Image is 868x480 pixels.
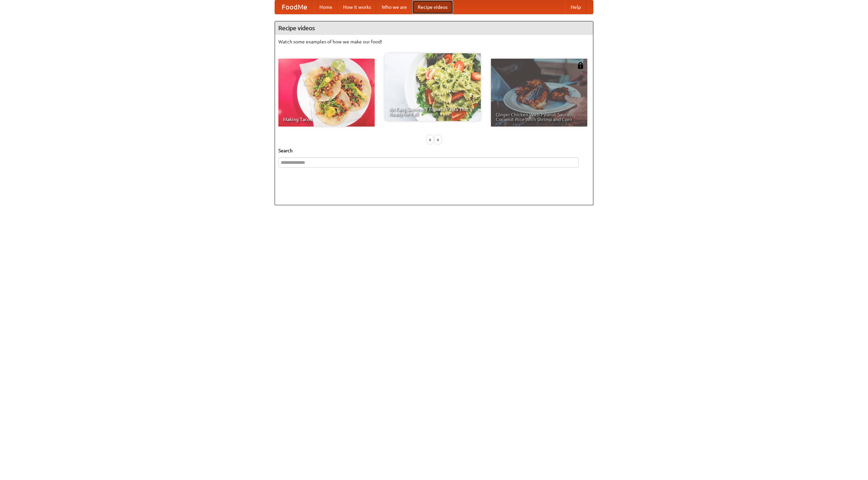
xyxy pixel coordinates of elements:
a: Home [314,0,338,14]
h5: Search [278,147,590,154]
a: Recipe videos [412,0,453,14]
p: Watch some examples of how we make our food! [278,38,590,45]
span: Making Tacos [283,117,370,122]
div: » [435,135,441,144]
a: Making Tacos [278,59,375,127]
h4: Recipe videos [275,21,593,35]
a: Who we are [376,0,412,14]
a: An Easy, Summery Tomato Pasta That's Ready for Fall [384,53,481,121]
a: Help [565,0,586,14]
div: « [427,135,433,144]
a: FoodMe [275,0,314,14]
a: How it works [338,0,376,14]
img: 483408.png [577,62,584,69]
span: An Easy, Summery Tomato Pasta That's Ready for Fall [389,107,476,116]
